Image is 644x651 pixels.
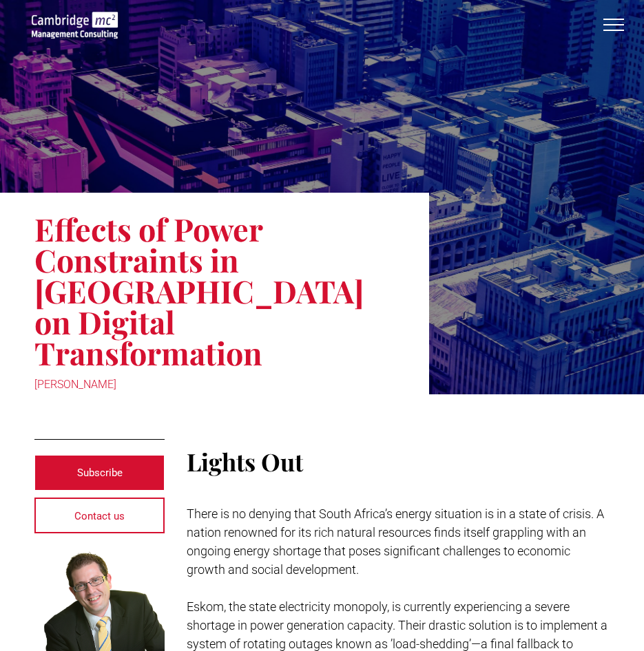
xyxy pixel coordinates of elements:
[32,12,118,39] img: Cambridge Management Logo, digital transformation
[34,375,395,394] div: [PERSON_NAME]
[34,212,395,370] h1: Effects of Power Constraints in [GEOGRAPHIC_DATA] on Digital Transformation
[187,445,303,478] span: Lights Out
[596,7,632,43] button: menu
[77,456,123,490] span: Subscribe
[32,14,118,28] a: Your Business Transformed | Cambridge Management Consulting
[74,499,125,533] span: Contact us
[187,506,604,577] span: There is no denying that South Africa’s energy situation is in a state of crisis. A nation renown...
[34,455,165,491] a: Subscribe
[34,498,165,533] a: Contact us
